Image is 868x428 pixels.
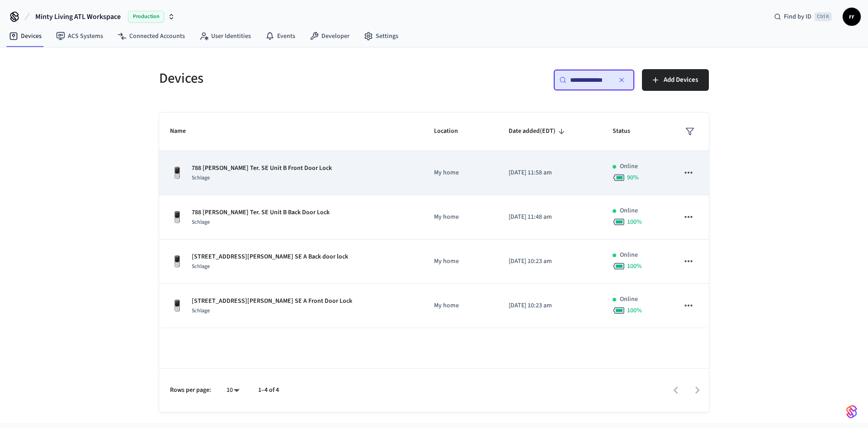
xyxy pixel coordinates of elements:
span: Find by ID [784,12,811,21]
a: Connected Accounts [110,28,192,44]
button: rr [843,8,861,26]
span: Ctrl K [814,12,832,21]
span: Production [128,11,164,23]
p: My home [434,301,487,310]
p: 788 [PERSON_NAME] Ter. SE Unit B Front Door Lock [192,164,332,173]
a: ACS Systems [49,28,110,44]
p: [DATE] 10:23 am [509,301,591,310]
p: [DATE] 11:58 am [509,168,591,178]
a: Events [258,28,302,44]
p: My home [434,212,487,222]
button: Add Devices [642,69,709,91]
p: Online [620,250,638,260]
p: [DATE] 10:23 am [509,257,591,266]
img: Yale Assure Touchscreen Wifi Smart Lock, Satin Nickel, Front [170,299,184,313]
div: Find by IDCtrl K [767,9,839,25]
span: Add Devices [664,74,698,86]
span: Schlage [192,174,210,182]
span: Location [434,124,470,138]
img: SeamLogoGradient.69752ec5.svg [846,404,857,419]
a: Developer [302,28,357,44]
span: rr [844,9,860,25]
a: Settings [357,28,406,44]
p: [STREET_ADDRESS][PERSON_NAME] SE A Back door lock [192,252,348,262]
p: Online [620,295,638,304]
a: Devices [2,28,49,44]
span: Schlage [192,218,210,226]
span: Date added(EDT) [509,124,567,138]
p: My home [434,168,487,178]
a: User Identities [192,28,258,44]
p: [STREET_ADDRESS][PERSON_NAME] SE A Front Door Lock [192,296,352,306]
p: 1–4 of 4 [258,386,279,395]
span: Minty Living ATL Workspace [35,11,121,22]
h5: Devices [159,69,429,88]
span: 100 % [627,306,642,315]
img: Yale Assure Touchscreen Wifi Smart Lock, Satin Nickel, Front [170,166,184,180]
p: 788 [PERSON_NAME] Ter. SE Unit B Back Door Lock [192,208,330,217]
p: My home [434,257,487,266]
img: Yale Assure Touchscreen Wifi Smart Lock, Satin Nickel, Front [170,254,184,269]
p: Online [620,206,638,216]
p: [DATE] 11:48 am [509,212,591,222]
p: Rows per page: [170,386,211,395]
table: sticky table [159,113,709,328]
span: Name [170,124,198,138]
span: 100 % [627,217,642,226]
span: 90 % [627,173,639,182]
img: Yale Assure Touchscreen Wifi Smart Lock, Satin Nickel, Front [170,210,184,225]
span: Schlage [192,263,210,270]
span: 100 % [627,262,642,271]
span: Status [613,124,642,138]
p: Online [620,162,638,171]
span: Schlage [192,307,210,315]
div: 10 [222,384,244,397]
